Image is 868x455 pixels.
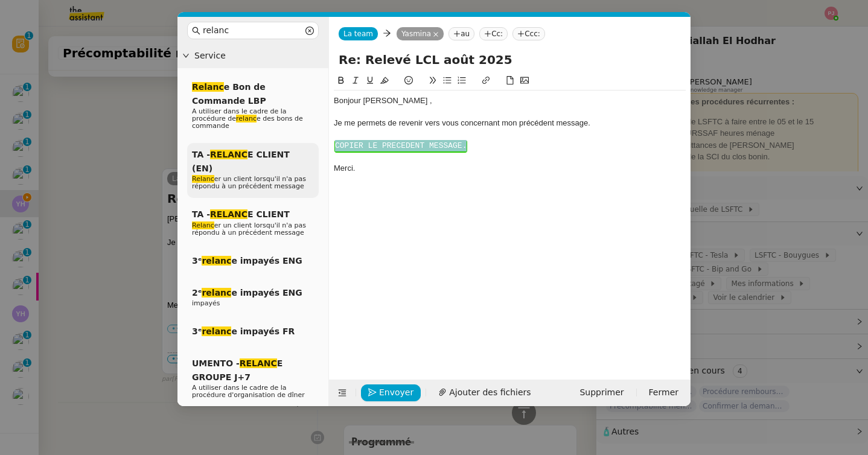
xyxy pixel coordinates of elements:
[192,82,266,106] span: e Bon de Commande LBP
[448,27,474,40] nz-tag: au
[479,27,508,40] nz-tag: Cc:
[192,107,303,130] span: A utiliser dans le cadre de la procédure de e des bons de commande
[192,209,290,219] span: TA - E CLIENT
[379,386,413,399] span: Envoyer
[192,221,214,229] em: Relanc
[192,288,302,297] span: 2ᵉ e impayés ENG
[192,299,220,307] span: impayés
[210,209,247,219] em: RELANC
[192,384,305,399] span: A utiliser dans le cadre de la procédure d'organisation de dîner
[361,384,421,401] button: Envoyer
[192,358,282,382] span: UMENTO - E GROUPE J+7
[579,386,624,399] span: Supprimer
[192,175,306,190] span: er un client lorsqu'il n'a pas répondu à un précédent message
[334,163,686,174] div: Merci.
[192,175,214,183] em: Relanc
[572,384,631,401] button: Supprimer
[334,95,686,106] div: Bonjour ﻿[PERSON_NAME] ﻿,
[202,288,231,297] em: relanc
[202,326,231,336] em: relanc
[240,358,277,368] em: RELANC
[192,82,224,92] em: Relanc
[210,150,247,159] em: RELANC
[339,51,681,69] input: Subject
[512,27,545,40] nz-tag: Ccc:
[192,326,295,336] span: 3ᵉ e impayés FR
[236,115,257,122] em: relanc
[203,24,303,37] input: Templates
[334,118,686,129] div: Je me permets de revenir vers vous concernant mon précédent message.
[397,27,444,40] nz-tag: Yasmina
[649,386,678,399] span: Fermer
[431,384,538,401] button: Ajouter des fichiers
[449,386,531,399] span: Ajouter des fichiers
[192,150,290,173] span: TA - E CLIENT (EN)
[194,49,324,63] span: Service
[642,384,686,401] button: Fermer
[192,221,306,237] span: er un client lorsqu'il n'a pas répondu à un précédent message
[335,141,467,150] span: COPIER LE PRECEDENT MESSAGE.
[177,44,328,68] div: Service
[202,256,231,266] em: relanc
[192,256,302,266] span: 3ᵉ e impayés ENG
[343,30,373,38] span: La team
